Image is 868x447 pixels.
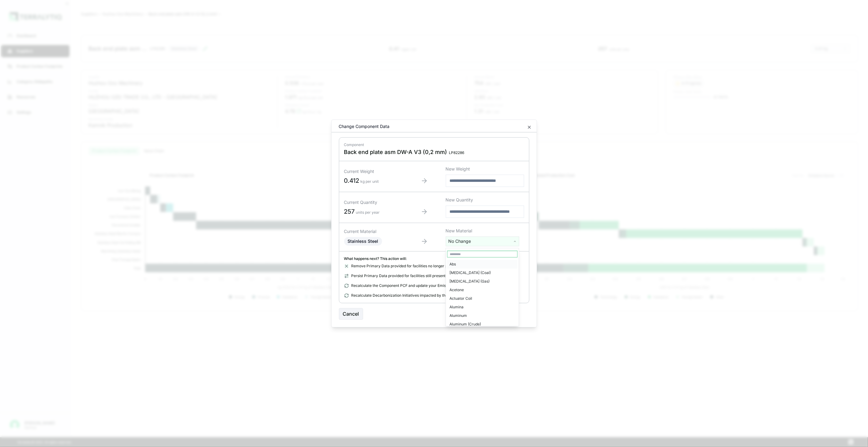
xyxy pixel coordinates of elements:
div: No Change [446,248,519,326]
div: [MEDICAL_DATA] (Gas) [447,277,518,286]
svg: View audit trail [296,109,301,114]
div: Actuator Coil [447,294,518,303]
div: Abs [447,260,518,269]
span: 4.78 [285,107,295,115]
div: Alumina [447,303,518,311]
div: [MEDICAL_DATA] (Coal) [447,269,518,277]
div: Aluminum (Crude) [447,320,518,329]
div: Acetone [447,286,518,294]
div: Aluminum [447,311,518,320]
sub: 2 [311,111,313,114]
span: kg CO e / kg [302,110,321,114]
